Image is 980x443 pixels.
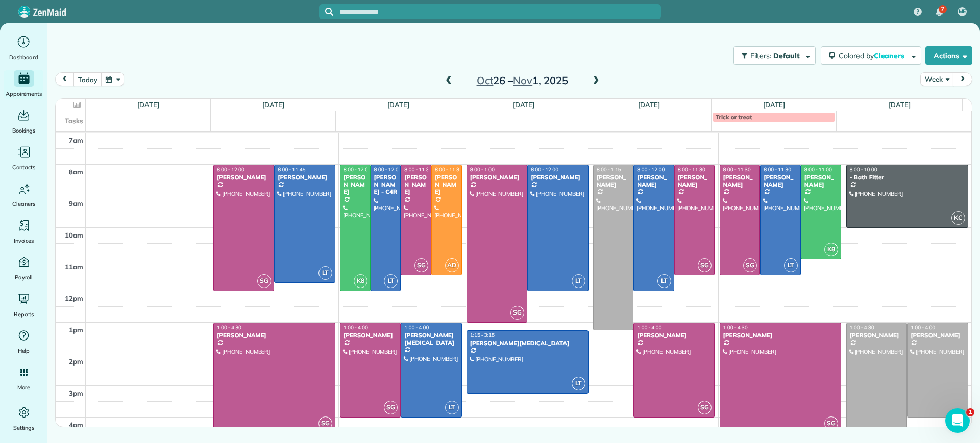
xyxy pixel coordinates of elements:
[723,166,751,173] span: 8:00 - 11:30
[12,162,35,172] span: Contacts
[953,72,972,86] button: next
[920,72,953,86] button: Week
[216,332,332,339] div: [PERSON_NAME]
[55,72,75,86] button: prev
[65,263,83,271] span: 11am
[217,166,244,173] span: 8:00 - 12:00
[733,46,816,65] button: Filters: Default
[6,89,42,99] span: Appointments
[470,332,495,338] span: 1:15 - 3:15
[850,166,877,173] span: 8:00 - 10:00
[404,174,428,196] div: [PERSON_NAME]
[596,174,631,189] div: [PERSON_NAME]
[637,166,665,173] span: 8:00 - 12:00
[723,332,839,339] div: [PERSON_NAME]
[821,46,921,65] button: Colored byCleaners
[723,324,748,331] span: 1:00 - 4:30
[470,166,495,173] span: 8:00 - 1:00
[445,401,459,414] span: LT
[4,180,43,209] a: Cleaners
[4,34,43,62] a: Dashboard
[13,423,35,433] span: Settings
[435,166,462,173] span: 8:00 - 11:30
[318,416,332,430] span: SG
[677,174,712,189] div: [PERSON_NAME]
[925,46,972,65] button: Actions
[18,346,30,356] span: Help
[343,332,398,339] div: [PERSON_NAME]
[4,404,43,433] a: Settings
[911,324,935,331] span: 1:00 - 4:00
[728,46,816,65] a: Filters: Default
[572,377,585,390] span: LT
[12,125,36,136] span: Bookings
[531,166,558,173] span: 8:00 - 12:00
[850,324,874,331] span: 1:00 - 4:30
[637,324,661,331] span: 1:00 - 4:00
[743,258,757,272] span: SG
[14,236,34,246] span: Invoices
[4,70,43,99] a: Appointments
[513,74,532,87] span: Nov
[325,8,333,16] svg: Focus search
[966,408,974,416] span: 1
[763,100,785,109] a: [DATE]
[65,231,83,239] span: 10am
[384,401,398,414] span: SG
[824,243,838,256] span: K8
[216,174,271,181] div: [PERSON_NAME]
[4,291,43,319] a: Reports
[959,8,966,16] span: ME
[4,217,43,246] a: Invoices
[723,174,757,189] div: [PERSON_NAME]
[69,168,83,176] span: 8am
[530,174,585,181] div: [PERSON_NAME]
[874,51,906,60] span: Cleaners
[910,332,965,339] div: [PERSON_NAME]
[951,211,965,225] span: KC
[698,258,712,272] span: SG
[9,52,38,62] span: Dashboard
[73,72,102,86] button: today
[4,254,43,282] a: Payroll
[750,51,772,60] span: Filters:
[278,166,305,173] span: 8:00 - 11:45
[784,258,798,272] span: LT
[69,389,83,397] span: 3pm
[839,51,908,60] span: Colored by
[69,199,83,207] span: 9am
[763,174,798,189] div: [PERSON_NAME]
[404,166,432,173] span: 8:00 - 11:30
[12,199,35,209] span: Cleaners
[928,1,950,23] div: 7 unread notifications
[374,166,402,173] span: 8:00 - 12:00
[257,274,271,288] span: SG
[636,174,671,189] div: [PERSON_NAME]
[941,5,944,13] span: 7
[458,75,586,86] h2: 26 – 1, 2025
[636,332,712,339] div: [PERSON_NAME]
[445,258,459,272] span: AD
[513,100,535,109] a: [DATE]
[277,174,332,181] div: [PERSON_NAME]
[69,326,83,334] span: 1pm
[374,174,398,196] div: [PERSON_NAME] - C4R
[384,274,398,288] span: LT
[404,324,429,331] span: 1:00 - 4:00
[824,416,838,430] span: SG
[17,382,30,393] span: More
[889,100,911,109] a: [DATE]
[69,421,83,429] span: 4pm
[354,274,367,288] span: K8
[572,274,585,288] span: LT
[773,51,800,60] span: Default
[404,332,458,347] div: [PERSON_NAME][MEDICAL_DATA]
[638,100,660,109] a: [DATE]
[477,74,494,87] span: Oct
[764,166,791,173] span: 8:00 - 11:30
[14,309,34,319] span: Reports
[414,258,428,272] span: SG
[678,166,705,173] span: 8:00 - 11:30
[597,166,621,173] span: 8:00 - 1:15
[698,401,712,414] span: SG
